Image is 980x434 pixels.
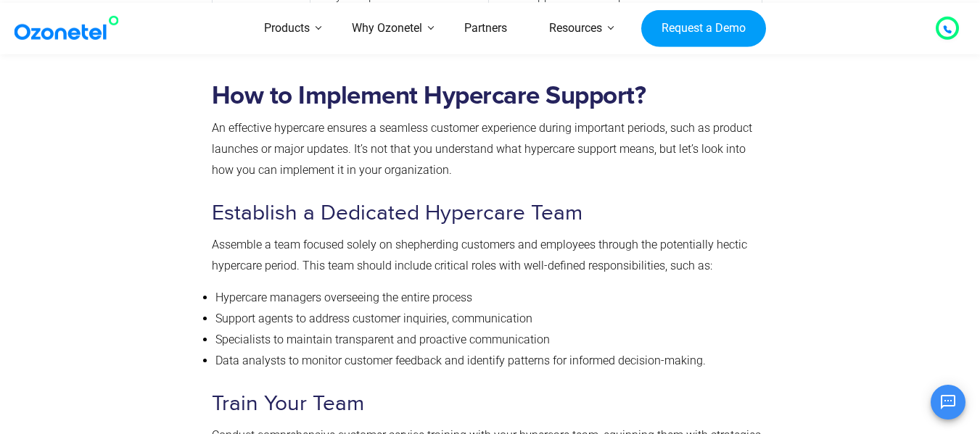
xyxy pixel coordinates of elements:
strong: How to Implement Hypercare Support? [212,83,646,109]
a: Resources [528,3,623,54]
span: Hypercare managers overseeing the entire process [215,291,472,304]
span: Train Your Team [212,391,364,417]
button: Open chat [931,385,965,420]
a: Partners [443,3,528,54]
a: Request a Demo [641,9,765,47]
a: Why Ozonetel [331,3,443,54]
span: Assemble a team focused solely on shepherding customers and employees through the potentially hec... [212,238,747,272]
span: An effective hypercare ensures a seamless customer experience during important periods, such as p... [212,121,752,177]
span: Support agents to address customer inquiries, communication [215,312,532,325]
span: Specialists to maintain transparent and proactive communication [215,333,550,346]
a: Products [243,3,331,54]
span: Establish a Dedicated Hypercare Team [212,200,582,226]
span: Data analysts to monitor customer feedback and identify patterns for informed decision-making. [215,354,706,367]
